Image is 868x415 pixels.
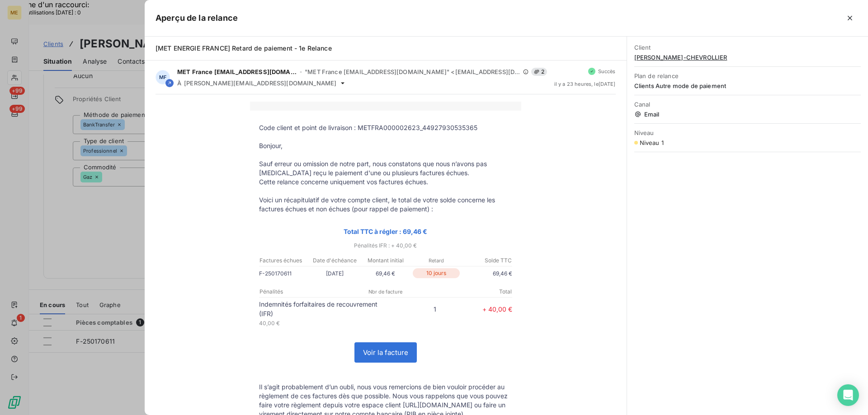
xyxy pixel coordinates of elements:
[634,72,861,79] span: Plan de relance
[259,177,512,187] p: Cette relance concerne uniquement vos factures échues.
[634,82,861,89] span: Clients Autre mode de paiement
[598,69,616,74] span: Succès
[259,318,386,328] p: 40,00 €
[411,256,461,265] p: Retard
[634,111,861,118] span: Email
[462,256,512,265] p: Solde TTC
[355,343,416,362] a: Voir la facture
[634,129,861,136] span: Niveau
[250,240,521,251] p: Pénalités IFR : + 40,00 €
[156,70,170,84] div: MF
[177,79,181,87] span: À
[177,68,297,75] span: MET France [EMAIL_ADDRESS][DOMAIN_NAME]
[640,139,664,146] span: Niveau 1
[344,288,427,296] p: Nbr de facture
[259,196,512,214] p: Voici un récapitulatif de votre compte client, le total de votre solde concerne les factures échu...
[259,288,343,296] p: Pénalités
[259,123,512,132] p: Code client et point de livraison : METFRA000002623_44927930535365
[259,159,512,177] p: Sauf erreur ou omission de notre part, nous constatons que nous n’avons pas [MEDICAL_DATA] reçu l...
[360,269,411,278] p: 69,46 €
[634,54,861,61] span: [PERSON_NAME]-CHEVROLLIER
[259,256,309,265] p: Factures échues
[310,269,360,278] p: [DATE]
[300,69,302,75] span: -
[156,12,238,24] h5: Aperçu de la relance
[386,304,436,314] p: 1
[305,68,520,75] span: "MET France [EMAIL_ADDRESS][DOMAIN_NAME]" <[EMAIL_ADDRESS][DOMAIN_NAME]>
[259,226,512,237] p: Total TTC à régler : 69,46 €
[462,269,512,278] p: 69,46 €
[837,384,859,406] div: Open Intercom Messenger
[259,299,386,318] p: Indemnités forfaitaires de recouvrement (IFR)
[259,269,310,278] p: F-250170611
[634,101,861,108] span: Canal
[634,44,861,51] span: Client
[428,288,512,296] p: Total
[310,256,360,265] p: Date d'échéance
[156,44,332,52] span: [MET ENERGIE FRANCE] Retard de paiement - 1e Relance
[259,141,512,150] p: Bonjour,
[184,79,336,87] span: [PERSON_NAME][EMAIL_ADDRESS][DOMAIN_NAME]
[436,304,512,314] p: + 40,00 €
[554,81,616,87] span: il y a 23 heures , le [DATE]
[531,68,547,76] span: 2
[413,268,460,278] p: 10 jours
[361,256,410,265] p: Montant initial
